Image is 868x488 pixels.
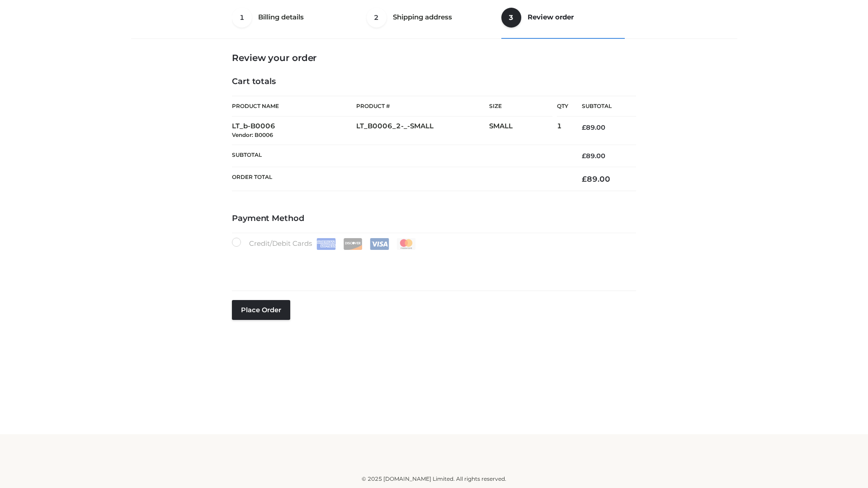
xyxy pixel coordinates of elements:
bdi: 89.00 [582,152,605,160]
td: 1 [557,117,568,145]
th: Product Name [232,96,356,117]
td: SMALL [489,117,557,145]
h4: Payment Method [232,214,636,224]
span: £ [582,152,586,160]
div: © 2025 [DOMAIN_NAME] Limited. All rights reserved. [134,474,734,483]
label: Credit/Debit Cards [232,238,417,250]
th: Size [489,96,552,117]
th: Qty [557,96,568,117]
img: Amex [316,238,336,250]
bdi: 89.00 [582,174,610,183]
h4: Cart totals [232,77,636,87]
bdi: 89.00 [582,123,605,131]
td: LT_B0006_2-_-SMALL [356,117,489,145]
th: Subtotal [232,145,568,167]
button: Place order [232,300,290,320]
img: Visa [370,238,389,250]
th: Product # [356,96,489,117]
h3: Review your order [232,52,636,63]
span: £ [582,123,586,131]
img: Mastercard [396,238,416,250]
th: Order Total [232,167,568,191]
span: £ [582,174,587,183]
td: LT_b-B0006 [232,117,356,145]
th: Subtotal [568,96,636,117]
small: Vendor: B0006 [232,131,273,138]
img: Discover [343,238,363,250]
iframe: Secure payment input frame [230,248,634,281]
